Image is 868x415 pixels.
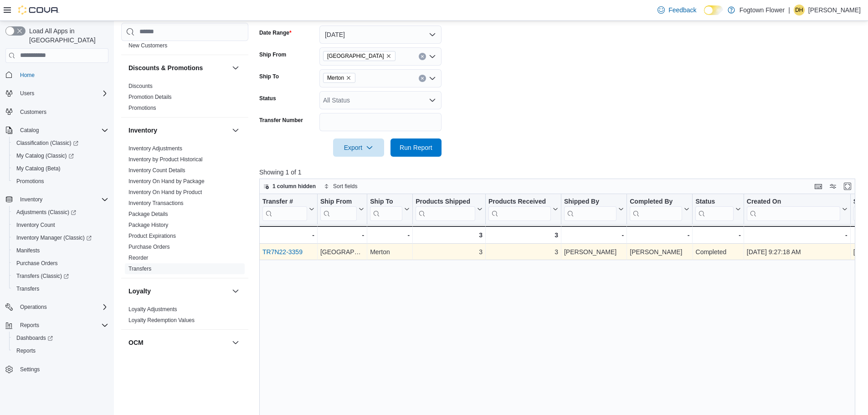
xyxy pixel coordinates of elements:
[13,271,108,282] span: Transfers (Classic)
[13,163,108,174] span: My Catalog (Beta)
[128,105,156,111] a: Promotions
[20,366,40,373] span: Settings
[128,42,167,49] a: New Customers
[13,345,108,356] span: Reports
[16,272,69,280] span: Transfers (Classic)
[16,285,39,292] span: Transfers
[630,197,689,220] button: Completed By
[9,175,112,188] button: Promotions
[128,222,168,228] a: Package History
[16,209,76,216] span: Adjustments (Classic)
[16,125,108,136] span: Catalog
[390,138,442,157] button: Run Report
[333,183,357,190] span: Sort fields
[16,247,40,254] span: Manifests
[9,231,112,244] a: Inventory Manager (Classic)
[13,245,108,256] span: Manifests
[747,246,847,257] div: [DATE] 9:27:18 AM
[20,303,47,311] span: Operations
[9,257,112,270] button: Purchase Orders
[20,90,34,97] span: Users
[128,233,176,239] a: Product Expirations
[668,5,696,15] span: Feedback
[128,126,157,135] h3: Inventory
[230,62,241,73] button: Discounts & Promotions
[16,139,78,147] span: Classification (Classic)
[488,197,551,220] div: Products Received
[794,5,805,15] div: Daniel Houlahan
[121,81,248,117] div: Discounts & Promotions
[13,176,48,187] a: Promotions
[320,230,364,241] div: -
[813,181,824,192] button: Keyboard shortcuts
[320,197,357,206] div: Ship From
[16,152,74,159] span: My Catalog (Classic)
[128,317,195,323] a: Loyalty Redemption Values
[2,87,112,100] button: Users
[13,258,108,269] span: Purchase Orders
[128,63,228,72] button: Discounts & Promotions
[630,230,689,241] div: -
[13,207,108,218] span: Adjustments (Classic)
[16,88,38,99] button: Users
[16,125,42,136] button: Catalog
[128,338,144,347] h3: OCM
[16,320,108,331] span: Reports
[695,230,740,241] div: -
[260,181,319,192] button: 1 column hidden
[128,266,151,272] a: Transfers
[26,26,108,45] span: Load All Apps in [GEOGRAPHIC_DATA]
[272,183,316,190] span: 1 column hidden
[259,168,862,177] p: Showing 1 of 1
[128,178,205,184] a: Inventory On Hand by Package
[9,244,112,257] button: Manifests
[429,53,436,60] button: Open list of options
[16,302,51,313] button: Operations
[128,211,168,217] a: Package Details
[13,220,108,231] span: Inventory Count
[488,197,558,220] button: Products Received
[128,189,202,196] span: Inventory On Hand by Product
[704,5,723,15] input: Dark Mode
[262,197,307,220] div: Transfer Url
[2,68,112,82] button: Home
[20,322,39,329] span: Reports
[259,51,286,58] label: Ship From
[128,167,185,174] a: Inventory Count Details
[128,317,195,324] span: Loyalty Redemption Values
[319,26,442,44] button: [DATE]
[9,332,112,344] a: Dashboards
[320,181,361,192] button: Sort fields
[128,156,203,163] a: Inventory by Product Historical
[128,265,151,272] span: Transfers
[630,246,689,257] div: [PERSON_NAME]
[128,42,167,49] span: New Customers
[13,245,43,256] a: Manifests
[564,197,616,220] div: Shipped By
[795,5,803,15] span: DH
[13,138,108,149] span: Classification (Classic)
[128,306,177,313] span: Loyalty Adjustments
[16,260,58,267] span: Purchase Orders
[262,197,307,206] div: Transfer #
[128,200,184,207] span: Inventory Transactions
[327,73,344,82] span: Merton
[9,137,112,149] a: Classification (Classic)
[128,126,228,135] button: Inventory
[488,197,551,206] div: Products Received
[230,125,241,136] button: Inventory
[262,248,303,256] a: TR7N22-3359
[16,106,108,118] span: Customers
[128,167,185,174] span: Inventory Count Details
[9,149,112,162] a: My Catalog (Classic)
[13,333,56,343] a: Dashboards
[128,254,148,261] span: Reorder
[128,156,203,163] span: Inventory by Product Historical
[16,69,108,81] span: Home
[323,73,355,83] span: Merton
[13,283,43,294] a: Transfers
[13,176,108,187] span: Promotions
[128,63,203,72] h3: Discounts & Promotions
[20,196,42,203] span: Inventory
[128,255,148,261] a: Reorder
